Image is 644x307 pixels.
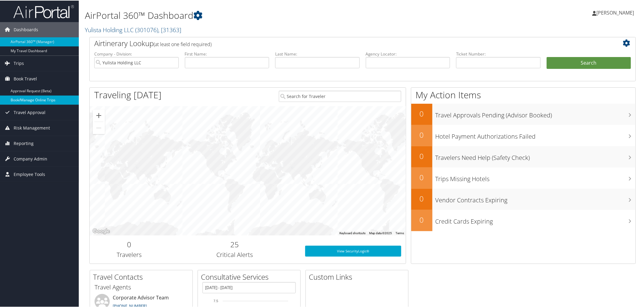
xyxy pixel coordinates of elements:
[411,214,432,224] h2: 0
[411,193,432,203] h2: 0
[411,167,636,188] a: 0Trips Missing Hotels
[435,129,636,140] h3: Hotel Payment Authorizations Failed
[411,124,636,146] a: 0Hotel Payment Authorizations Failed
[85,8,455,21] h1: AirPortal 360™ Dashboard
[14,55,24,70] span: Trips
[14,135,34,150] span: Reporting
[435,150,636,161] h3: Travelers Need Help (Safety Check)
[173,239,296,249] h2: 25
[411,188,636,209] a: 0Vendor Contracts Expiring
[14,71,37,86] span: Book Travel
[435,107,636,119] h3: Travel Approvals Pending (Advisor Booked)
[91,227,111,235] a: Open this area in Google Maps (opens a new window)
[14,22,38,37] span: Dashboards
[91,227,111,235] img: Google
[94,50,179,56] label: Company - Division:
[14,104,45,120] span: Travel Approval
[305,245,402,256] a: View SecurityLogic®
[214,299,218,302] tspan: 7.5
[14,151,47,166] span: Company Admin
[411,146,636,167] a: 0Travelers Need Help (Safety Check)
[94,250,164,258] h3: Travelers
[435,171,636,183] h3: Trips Missing Hotels
[411,129,432,140] h2: 0
[275,50,360,56] label: Last Name:
[547,56,631,69] button: Search
[435,192,636,204] h3: Vendor Contracts Expiring
[93,109,105,121] button: Zoom in
[411,209,636,231] a: 0Credit Cards Expiring
[95,282,188,291] h3: Travel Agents
[185,50,269,56] label: First Name:
[435,214,636,225] h3: Credit Cards Expiring
[135,25,158,33] span: ( 301076 )
[456,50,541,56] label: Ticket Number:
[201,271,300,282] h2: Consultative Services
[366,50,450,56] label: Agency Locator:
[94,239,164,249] h2: 0
[158,25,181,33] span: , [ 31363 ]
[309,271,408,282] h2: Custom Links
[93,271,192,282] h2: Travel Contacts
[13,4,74,18] img: airportal-logo.png
[411,103,636,124] a: 0Travel Approvals Pending (Advisor Booked)
[173,250,296,258] h3: Critical Alerts
[597,9,634,15] span: [PERSON_NAME]
[154,40,212,47] span: (at least one field required)
[279,90,402,101] input: Search for Traveler
[592,3,640,21] a: [PERSON_NAME]
[411,150,432,161] h2: 0
[411,172,432,182] h2: 0
[14,166,45,181] span: Employee Tools
[94,38,586,48] h2: Airtinerary Lookup
[14,120,50,135] span: Risk Management
[339,231,365,235] button: Keyboard shortcuts
[395,231,404,234] a: Terms (opens in new tab)
[411,108,432,118] h2: 0
[94,88,162,101] h1: Traveling [DATE]
[93,121,105,133] button: Zoom out
[411,88,636,101] h1: My Action Items
[85,25,181,33] a: Yulista Holding LLC
[369,231,392,234] span: Map data ©2025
